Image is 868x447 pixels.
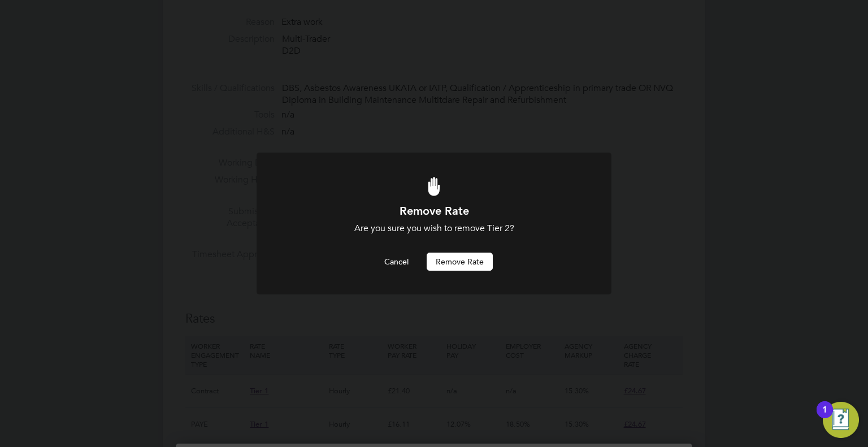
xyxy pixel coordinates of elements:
button: Open Resource Center, 1 new notification [823,402,859,438]
div: 1 [822,410,827,424]
div: Are you sure you wish to remove Tier 2? [287,223,581,235]
h1: Remove Rate [287,203,581,218]
button: Remove rate [427,253,493,271]
button: Cancel [375,253,418,271]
